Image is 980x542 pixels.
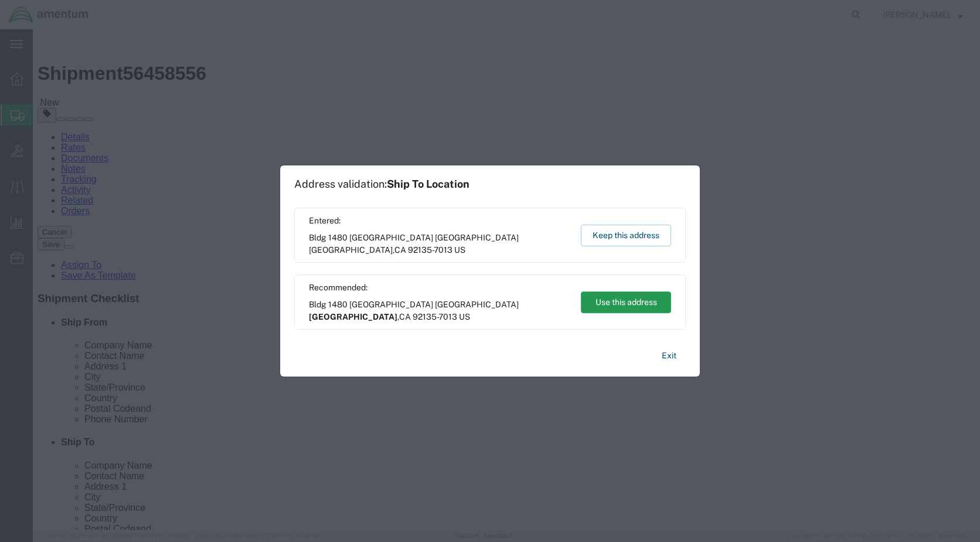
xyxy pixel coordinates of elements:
button: Keep this address [581,225,671,246]
span: Entered: [309,215,570,227]
span: Bldg 1480 [GEOGRAPHIC_DATA] [GEOGRAPHIC_DATA] , [309,299,570,323]
span: [GEOGRAPHIC_DATA] [309,312,397,321]
span: 92135-7013 [408,245,452,255]
span: US [459,312,470,321]
span: Bldg 1480 [GEOGRAPHIC_DATA] [GEOGRAPHIC_DATA] , [309,232,570,256]
span: US [454,245,465,255]
span: Ship To Location [387,178,469,190]
span: [GEOGRAPHIC_DATA] [309,245,393,255]
span: 92135-7013 [413,312,457,321]
span: CA [394,245,406,255]
button: Exit [652,345,686,366]
h1: Address validation: [294,178,469,191]
button: Use this address [581,292,671,313]
span: CA [399,312,411,321]
span: Recommended: [309,282,570,294]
